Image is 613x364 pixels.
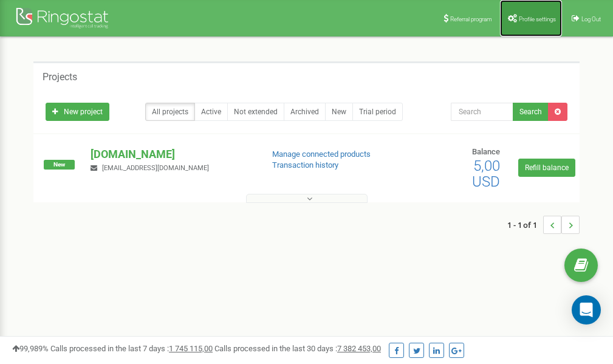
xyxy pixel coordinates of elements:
[214,344,381,353] span: Calls processed in the last 30 days :
[451,103,513,121] input: Search
[507,204,580,246] nav: ...
[472,157,500,190] span: 5,00 USD
[513,103,549,121] button: Search
[50,344,213,353] span: Calls processed in the last 7 days :
[102,164,209,172] span: [EMAIL_ADDRESS][DOMAIN_NAME]
[507,216,543,234] span: 1 - 1 of 1
[46,103,109,121] a: New project
[337,344,381,353] u: 7 382 453,00
[519,16,556,22] span: Profile settings
[518,159,575,177] a: Refill balance
[581,16,601,22] span: Log Out
[44,160,75,170] span: New
[472,147,500,156] span: Balance
[284,103,326,121] a: Archived
[145,103,195,121] a: All projects
[272,149,371,159] a: Manage connected products
[227,103,284,121] a: Not extended
[43,72,77,83] h5: Projects
[325,103,353,121] a: New
[450,16,492,22] span: Referral program
[169,344,213,353] u: 1 745 115,00
[352,103,403,121] a: Trial period
[12,344,49,353] span: 99,989%
[272,160,338,170] a: Transaction history
[91,146,252,162] p: [DOMAIN_NAME]
[194,103,228,121] a: Active
[572,295,601,325] div: Open Intercom Messenger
